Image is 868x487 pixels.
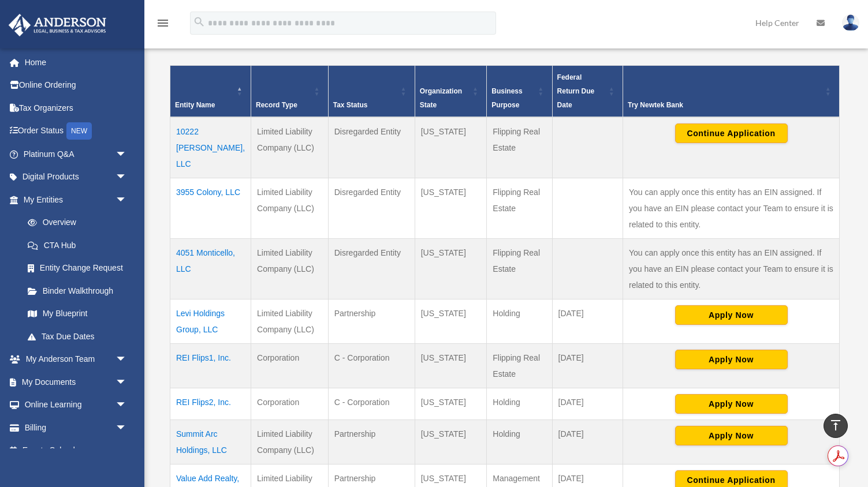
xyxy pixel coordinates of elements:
td: Disregarded Entity [328,178,415,239]
td: [US_STATE] [415,299,487,344]
a: My Documentsarrow_drop_down [8,370,144,394]
td: You can apply once this entity has an EIN assigned. If you have an EIN please contact your Team t... [623,178,840,239]
th: Tax Status: Activate to sort [328,66,415,118]
td: 3955 Colony, LLC [170,178,251,239]
td: Flipping Real Estate [487,239,552,299]
a: My Blueprint [16,302,139,325]
td: Disregarded Entity [328,239,415,299]
td: Corporation [251,344,329,388]
td: Limited Liability Company (LLC) [251,299,329,344]
td: Partnership [328,299,415,344]
th: Record Type: Activate to sort [251,66,329,118]
span: arrow_drop_down [116,416,139,440]
td: REI Flips2, Inc. [170,388,251,420]
button: Apply Now [675,305,788,325]
td: Limited Liability Company (LLC) [251,239,329,299]
a: Events Calendar [8,439,144,462]
td: [US_STATE] [415,239,487,299]
a: Overview [16,211,133,234]
td: Flipping Real Estate [487,117,552,178]
a: Online Ordering [8,74,144,97]
td: Partnership [328,420,415,464]
td: C - Corporation [328,388,415,420]
td: [US_STATE] [415,178,487,239]
img: Anderson Advisors Platinum Portal [5,14,110,36]
th: Try Newtek Bank : Activate to sort [623,66,840,118]
a: My Entitiesarrow_drop_down [8,188,139,211]
div: NEW [66,122,92,140]
td: [US_STATE] [415,388,487,420]
span: Business Purpose [491,87,522,109]
span: Entity Name [175,101,215,109]
td: REI Flips1, Inc. [170,344,251,388]
span: arrow_drop_down [116,143,139,166]
button: Continue Application [675,123,788,143]
button: Apply Now [675,394,788,414]
td: Limited Liability Company (LLC) [251,420,329,464]
span: Tax Status [333,101,368,109]
th: Business Purpose: Activate to sort [487,66,552,118]
td: Holding [487,420,552,464]
span: Federal Return Due Date [557,73,595,109]
a: Online Learningarrow_drop_down [8,394,144,417]
a: menu [156,20,170,30]
span: arrow_drop_down [116,394,139,417]
a: Platinum Q&Aarrow_drop_down [8,143,144,166]
a: Tax Organizers [8,96,144,119]
td: [US_STATE] [415,344,487,388]
img: User Pic [842,14,859,31]
td: Limited Liability Company (LLC) [251,178,329,239]
th: Entity Name: Activate to invert sorting [170,66,251,118]
td: Holding [487,388,552,420]
span: arrow_drop_down [116,348,139,372]
span: arrow_drop_down [116,188,139,212]
td: [DATE] [552,344,623,388]
span: Organization State [420,87,462,109]
td: Corporation [251,388,329,420]
td: Flipping Real Estate [487,178,552,239]
td: Summit Arc Holdings, LLC [170,420,251,464]
a: My Anderson Teamarrow_drop_down [8,348,144,371]
td: [DATE] [552,420,623,464]
td: [US_STATE] [415,420,487,464]
a: CTA Hub [16,234,139,257]
a: Billingarrow_drop_down [8,416,144,439]
a: Binder Walkthrough [16,279,139,302]
a: Home [8,51,144,74]
button: Apply Now [675,426,788,445]
td: 10222 [PERSON_NAME], LLC [170,117,251,178]
td: You can apply once this entity has an EIN assigned. If you have an EIN please contact your Team t... [623,239,840,299]
td: Disregarded Entity [328,117,415,178]
td: Flipping Real Estate [487,344,552,388]
td: Levi Holdings Group, LLC [170,299,251,344]
i: menu [156,16,170,30]
a: vertical_align_top [824,414,848,438]
a: Entity Change Request [16,257,139,280]
span: Record Type [256,101,297,109]
td: [DATE] [552,299,623,344]
td: C - Corporation [328,344,415,388]
a: Order StatusNEW [8,119,144,143]
a: Digital Productsarrow_drop_down [8,166,144,189]
a: Tax Due Dates [16,325,139,348]
th: Organization State: Activate to sort [415,66,487,118]
th: Federal Return Due Date: Activate to sort [552,66,623,118]
i: search [193,16,206,28]
span: arrow_drop_down [116,370,139,394]
td: 4051 Monticello, LLC [170,239,251,299]
td: Holding [487,299,552,344]
button: Apply Now [675,350,788,369]
div: Try Newtek Bank [628,98,822,112]
td: Limited Liability Company (LLC) [251,117,329,178]
td: [DATE] [552,388,623,420]
td: [US_STATE] [415,117,487,178]
i: vertical_align_top [829,418,843,432]
span: arrow_drop_down [116,166,139,189]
